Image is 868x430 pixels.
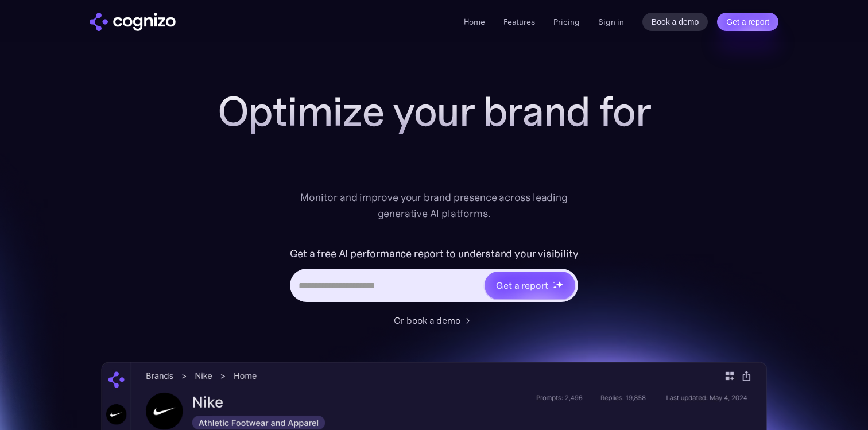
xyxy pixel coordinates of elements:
[503,17,535,27] a: Features
[553,17,580,27] a: Pricing
[394,313,474,327] a: Or book a demo
[483,270,576,300] a: Get a reportstarstarstar
[90,13,176,31] a: home
[598,15,624,29] a: Sign in
[204,88,664,134] h1: Optimize your brand for
[717,13,778,31] a: Get a report
[394,313,460,327] div: Or book a demo
[642,13,708,31] a: Book a demo
[496,278,548,292] div: Get a report
[90,13,176,31] img: cognizo logo
[290,245,579,263] label: Get a free AI performance report to understand your visibility
[556,281,563,288] img: star
[464,17,485,27] a: Home
[553,285,557,289] img: star
[553,281,555,283] img: star
[290,245,579,308] form: Hero URL Input Form
[293,189,575,222] div: Monitor and improve your brand presence across leading generative AI platforms.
